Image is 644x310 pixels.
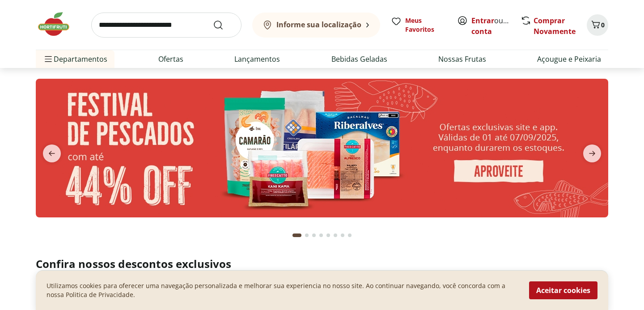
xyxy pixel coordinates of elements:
[332,225,339,246] button: Go to page 6 from fs-carousel
[576,144,608,162] button: next
[318,225,325,246] button: Go to page 4 from fs-carousel
[43,48,54,70] button: Menu
[36,257,608,271] h2: Confira nossos descontos exclusivos
[213,20,234,30] button: Submit Search
[438,54,486,64] a: Nossas Frutas
[534,16,576,36] a: Comprar Novamente
[471,16,494,25] a: Entrar
[47,281,518,299] p: Utilizamos cookies para oferecer uma navegação personalizada e melhorar sua experiencia no nosso ...
[587,14,608,36] button: Carrinho
[36,79,608,217] img: pescados
[234,54,280,64] a: Lançamentos
[252,13,380,38] button: Informe sua localização
[471,16,521,36] a: Criar conta
[291,225,303,246] button: Current page from fs-carousel
[43,48,107,70] span: Departamentos
[471,15,511,37] span: ou
[276,20,361,30] b: Informe sua localização
[537,54,601,64] a: Açougue e Peixaria
[303,225,310,246] button: Go to page 2 from fs-carousel
[405,16,446,34] span: Meus Favoritos
[601,21,605,29] span: 0
[339,225,346,246] button: Go to page 7 from fs-carousel
[36,11,80,38] img: Hortifruti
[391,16,446,34] a: Meus Favoritos
[325,225,332,246] button: Go to page 5 from fs-carousel
[158,54,183,64] a: Ofertas
[346,225,353,246] button: Go to page 8 from fs-carousel
[529,281,597,299] button: Aceitar cookies
[310,225,318,246] button: Go to page 3 from fs-carousel
[36,144,68,162] button: previous
[91,13,241,38] input: search
[331,54,387,64] a: Bebidas Geladas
